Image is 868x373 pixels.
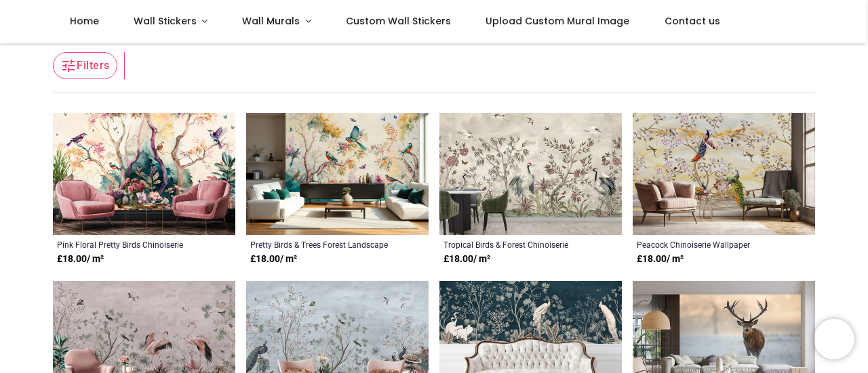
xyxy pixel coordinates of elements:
button: Filters [53,52,117,79]
strong: £ 18.00 / m² [637,253,684,266]
strong: £ 18.00 / m² [57,253,104,266]
img: Pretty Birds & Trees Forest Landscape Wall Mural Wallpaper [246,113,429,235]
a: Pink Floral Pretty Birds Chinoiserie Wallpaper [57,239,196,250]
strong: £ 18.00 / m² [443,253,490,266]
iframe: Brevo live chat [814,319,854,359]
span: Wall Stickers [134,14,197,28]
span: Custom Wall Stickers [346,14,451,28]
span: Upload Custom Mural Image [486,14,629,28]
a: Peacock Chinoiserie Wallpaper [637,239,776,250]
span: Wall Murals [242,14,300,28]
a: Tropical Birds & Forest Chinoiserie Wallpaper [443,239,583,250]
strong: £ 18.00 / m² [250,253,297,266]
span: Home [70,14,99,28]
a: Pretty Birds & Trees Forest Landscape Wallpaper [250,239,389,250]
span: Contact us [665,14,720,28]
img: Pink Floral Pretty Birds Chinoiserie Wall Mural Wallpaper [53,113,235,235]
img: Peacock Chinoiserie Wall Mural Wallpaper [633,113,815,235]
img: Tropical Birds & Forest Chinoiserie Wall Mural Wallpaper [439,113,622,235]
